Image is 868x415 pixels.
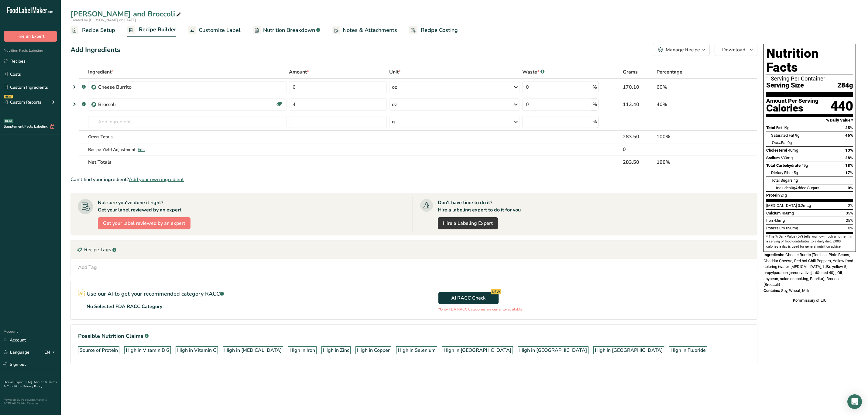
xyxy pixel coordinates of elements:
span: 690mg [786,226,798,230]
span: Serving Size [766,82,804,89]
div: 100% [657,133,721,140]
div: High in Iron [290,347,315,354]
div: 170.10 [623,84,654,91]
span: 4g [794,178,798,183]
div: Amount Per Serving [766,98,818,104]
span: 630mg [781,156,793,160]
span: Get your label reviewed by an expert [103,220,185,227]
div: oz [392,101,397,108]
span: Saturated Fat [771,133,794,138]
span: 28% [845,156,853,160]
th: Net Totals [87,156,622,168]
span: 0.2mcg [798,203,811,208]
div: Not sure you've done it right? Get your label reviewed by an expert [98,199,181,214]
span: 21g [781,193,787,197]
h1: Nutrition Facts [766,46,853,74]
span: 17% [845,170,853,175]
div: High in [MEDICAL_DATA] [224,347,282,354]
button: Hire an Expert [4,31,57,42]
div: Kommissary of LIC [763,297,856,304]
div: 0 [623,146,654,153]
a: Customize Label [188,23,241,37]
section: % Daily Value * [766,117,853,124]
span: 19g [783,125,789,130]
div: Can't find your ingredient? [70,176,757,183]
div: Manage Recipe [666,46,700,53]
div: Recipe Tags [71,241,757,259]
span: Recipe Setup [82,26,115,34]
div: Gross Totals [88,134,286,140]
span: Dietary Fiber [771,170,793,175]
span: Contains: [763,288,780,293]
span: Ingredients: [763,252,784,257]
span: 40mg [788,148,798,153]
div: Open Intercom Messenger [847,394,862,409]
span: [MEDICAL_DATA] [766,203,797,208]
div: 40% [657,101,721,108]
div: Recipe Yield Adjustments [88,146,286,153]
div: High in [GEOGRAPHIC_DATA] [595,347,663,354]
span: Unit [389,68,401,76]
div: 1 Serving Per Container [766,76,853,82]
p: Use our AI to get your recommended category RACC [87,290,224,298]
span: Protein [766,193,780,197]
span: 0% [848,186,853,190]
a: Privacy Policy [23,384,42,389]
span: 5g [794,170,798,175]
div: High in [GEOGRAPHIC_DATA] [519,347,587,354]
span: Calcium [766,211,781,215]
span: 46% [845,133,853,138]
div: Custom Reports [4,99,41,105]
span: Nutrition Breakdown [263,26,315,34]
a: Recipe Setup [70,23,115,37]
div: oz [392,84,397,91]
div: High in Selenium [398,347,436,354]
a: FAQ . [26,380,34,384]
span: 25% [846,218,853,223]
div: High in Vitamin B 6 [126,347,169,354]
span: 25% [845,125,853,130]
span: Edit [138,147,145,153]
a: Terms & Conditions . [4,380,57,389]
span: 284g [837,82,853,89]
button: Download [715,44,757,56]
a: Hire a Labeling Expert [438,217,498,229]
span: Potassium [766,226,785,230]
a: About Us . [34,380,48,384]
div: 113.40 [623,101,654,108]
div: Cheese Burrito [98,84,174,91]
span: 460mg [782,211,794,215]
span: Add your own ingredient [129,176,184,183]
div: Waste [522,68,544,76]
a: Recipe Builder [127,23,176,37]
span: Grams [623,68,638,76]
a: Nutrition Breakdown [253,23,320,37]
button: Manage Recipe [653,44,710,56]
div: Powered By FoodLabelMaker © 2025 All Rights Reserved [4,398,57,405]
span: Cholesterol [766,148,787,153]
span: 15% [846,226,853,230]
th: 283.50 [622,156,655,168]
div: g [392,118,395,125]
div: 283.50 [623,133,654,140]
span: Recipe Costing [421,26,458,34]
span: Cheese Burrito (Tortillas, Pinto Beans, Cheddar Cheese, Red hot Chili Peppers, Yellow food colori... [763,252,853,287]
div: Calories [766,104,818,113]
a: Recipe Costing [409,23,458,37]
span: AI RACC Check [451,294,485,302]
div: High in Fluoride [671,347,706,354]
input: Add Ingredient [88,116,286,128]
div: High in Vitamin C [177,347,216,354]
span: 13% [845,148,853,153]
div: NEW [4,95,13,98]
span: Ingredient [88,68,114,76]
span: 9g [795,133,799,138]
span: 0g [787,140,792,145]
p: *Only FDA RACC Categories are currently available [438,307,522,312]
div: Source of Protein [80,347,118,354]
div: High in [GEOGRAPHIC_DATA] [444,347,511,354]
span: Includes Added Sugars [776,186,819,190]
button: AI RACC Check NEW [438,292,499,304]
span: Recipe Builder [139,26,176,34]
span: 18% [845,163,853,168]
